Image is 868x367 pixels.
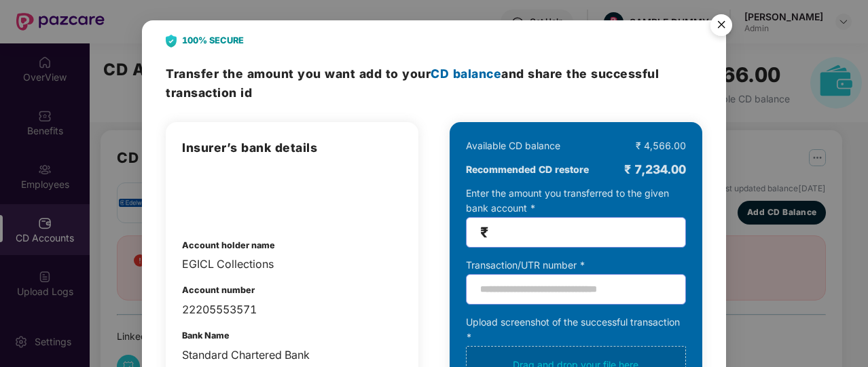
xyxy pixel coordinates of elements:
[182,240,275,250] b: Account holder name
[182,285,255,295] b: Account number
[636,138,686,153] div: ₹ 4,566.00
[466,162,589,177] b: Recommended CD restore
[166,64,702,102] h3: Transfer the amount and share the successful transaction id
[182,171,253,218] img: integrations
[466,258,686,273] div: Transaction/UTR number *
[182,330,230,341] b: Bank Name
[182,256,402,273] div: EGICL Collections
[702,7,739,44] button: Close
[466,186,686,248] div: Enter the amount you transferred to the given bank account *
[166,35,177,47] img: svg+xml;base64,PHN2ZyB4bWxucz0iaHR0cDovL3d3dy53My5vcmcvMjAwMC9zdmciIHdpZHRoPSIyNCIgaGVpZ2h0PSIyOC...
[297,66,501,81] span: you want add to your
[624,160,686,179] div: ₹ 7,234.00
[182,138,402,157] h3: Insurer’s bank details
[466,138,560,153] div: Available CD balance
[182,301,402,318] div: 22205553571
[182,34,244,47] b: 100% SECURE
[182,347,402,364] div: Standard Chartered Bank
[431,66,501,81] span: CD balance
[480,225,488,240] span: ₹
[702,8,740,46] img: svg+xml;base64,PHN2ZyB4bWxucz0iaHR0cDovL3d3dy53My5vcmcvMjAwMC9zdmciIHdpZHRoPSI1NiIgaGVpZ2h0PSI1Ni...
